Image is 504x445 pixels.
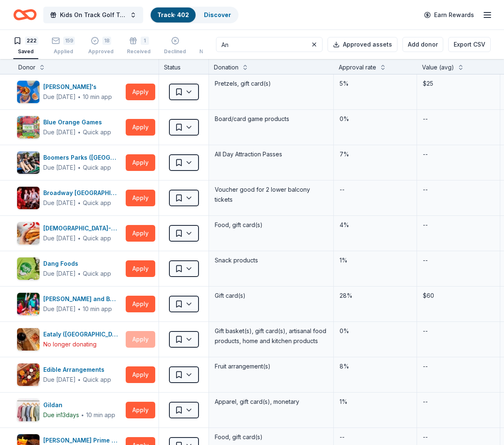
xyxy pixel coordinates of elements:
[43,7,143,23] button: Kids On Track Golf Tournament 2025
[214,78,328,89] div: Pretzels, gift card(s)
[83,376,111,384] div: Quick app
[83,234,111,242] div: Quick app
[422,325,429,337] div: --
[214,148,328,160] div: All Day Attraction Passes
[422,78,495,89] div: $25
[25,37,38,45] div: 222
[422,431,429,443] div: --
[77,270,81,277] span: ∙
[422,184,429,195] div: --
[77,376,81,383] span: ∙
[88,48,114,55] div: Approved
[422,396,429,408] div: --
[43,198,76,208] div: Due [DATE]
[126,154,155,171] button: Apply
[102,37,111,45] div: 18
[17,293,40,315] img: Image for Dave and Busters
[77,199,81,206] span: ∙
[141,37,149,45] div: 1
[43,339,97,349] div: No longer donating
[214,113,328,125] div: Board/card game products
[83,305,112,313] div: 10 min app
[52,48,75,55] div: Applied
[422,148,429,160] div: --
[63,37,75,45] div: 159
[422,62,454,72] div: Value (avg)
[419,7,479,22] a: Earn Rewards
[83,128,111,136] div: Quick app
[339,78,412,89] div: 5%
[164,48,186,55] div: Declined
[422,255,429,266] div: --
[17,292,122,316] button: Image for Dave and Busters[PERSON_NAME] and BustersDue [DATE]∙10 min app
[17,151,122,174] button: Image for Boomers Parks (Los Angeles)Boomers Parks ([GEOGRAPHIC_DATA])Due [DATE]∙Quick app
[339,396,412,408] div: 1%
[214,396,328,408] div: Apparel, gift card(s), monetary
[17,398,122,422] button: Image for GildanGildanDue in13days∙10 min app
[17,222,40,245] img: Image for Chick-fil-A (Orange)
[17,399,40,421] img: Image for Gildan
[88,33,114,59] button: 18Approved
[339,62,376,72] div: Approval rate
[17,187,40,209] img: Image for Broadway San Diego
[17,257,122,280] button: Image for Dang FoodsDang FoodsDue [DATE]∙Quick app
[17,116,40,138] img: Image for Blue Orange Games
[17,363,122,386] button: Image for Edible ArrangementsEdible ArrangementsDue [DATE]∙Quick app
[159,59,209,74] div: Status
[77,235,81,242] span: ∙
[214,62,238,72] div: Donation
[157,11,189,18] a: Track· 402
[214,290,328,302] div: Gift card(s)
[126,84,155,100] button: Apply
[126,296,155,312] button: Apply
[339,255,412,266] div: 1%
[43,304,76,314] div: Due [DATE]
[214,325,328,347] div: Gift basket(s), gift card(s), artisanal food products, home and kitchen products
[214,361,328,372] div: Fruit arrangement(s)
[328,37,397,52] button: Approved assets
[214,255,328,266] div: Snack products
[81,411,84,418] span: ∙
[150,7,238,23] button: Track· 402Discover
[43,127,76,137] div: Due [DATE]
[422,113,429,125] div: --
[126,225,155,242] button: Apply
[339,361,412,372] div: 8%
[17,151,40,174] img: Image for Boomers Parks (Los Angeles)
[422,290,495,302] div: $60
[126,190,155,206] button: Apply
[17,81,40,103] img: Image for Auntie Anne's
[127,48,151,55] div: Received
[60,10,127,20] span: Kids On Track Golf Tournament 2025
[204,11,231,18] a: Discover
[422,219,429,231] div: --
[52,33,75,59] button: 159Applied
[43,188,122,198] div: Broadway [GEOGRAPHIC_DATA]
[43,329,122,339] div: Eataly ([GEOGRAPHIC_DATA])
[422,361,429,372] div: --
[13,33,38,59] button: 222Saved
[77,93,81,100] span: ∙
[43,223,122,233] div: [DEMOGRAPHIC_DATA]-fil-A (Orange)
[77,164,81,171] span: ∙
[339,325,412,337] div: 0%
[199,48,235,55] div: Not interested
[214,184,328,205] div: Voucher good for 2 lower balcony tickets
[17,363,40,386] img: Image for Edible Arrangements
[43,269,76,279] div: Due [DATE]
[339,431,345,443] div: --
[126,402,155,418] button: Apply
[126,366,155,383] button: Apply
[18,62,35,72] div: Donor
[43,92,76,102] div: Due [DATE]
[339,148,412,160] div: 7%
[17,328,122,351] button: Image for Eataly (Los Angeles)Eataly ([GEOGRAPHIC_DATA])No longer donating
[77,129,81,136] span: ∙
[43,294,122,304] div: [PERSON_NAME] and Busters
[17,186,122,210] button: Image for Broadway San DiegoBroadway [GEOGRAPHIC_DATA]Due [DATE]∙Quick app
[402,37,443,52] button: Add donor
[164,33,186,59] button: Declined
[43,163,76,173] div: Due [DATE]
[83,269,111,278] div: Quick app
[126,119,155,136] button: Apply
